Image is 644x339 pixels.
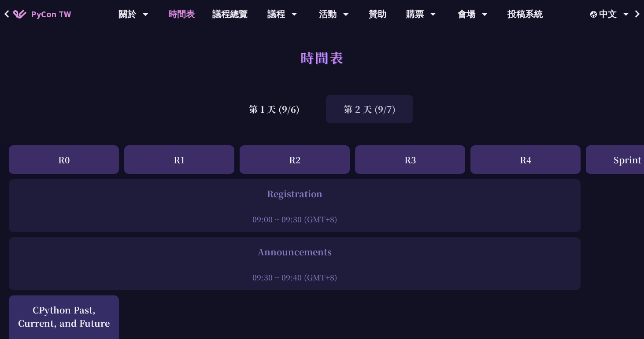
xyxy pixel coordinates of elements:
div: 第 1 天 (9/6) [231,95,317,123]
div: R2 [240,145,350,174]
div: R1 [124,145,234,174]
div: CPython Past, Current, and Future [13,303,115,330]
h1: 時間表 [300,44,344,70]
img: Locale Icon [590,11,599,18]
div: R0 [9,145,119,174]
img: Home icon of PyCon TW 2025 [13,10,26,18]
div: 09:00 ~ 09:30 (GMT+8) [13,214,576,225]
a: PyCon TW [4,3,80,25]
div: R3 [355,145,465,174]
div: R4 [470,145,581,174]
span: PyCon TW [31,7,71,21]
div: Announcements [13,245,576,258]
div: 09:30 ~ 09:40 (GMT+8) [13,272,576,283]
div: Registration [13,187,576,200]
div: 第 2 天 (9/7) [326,95,413,123]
